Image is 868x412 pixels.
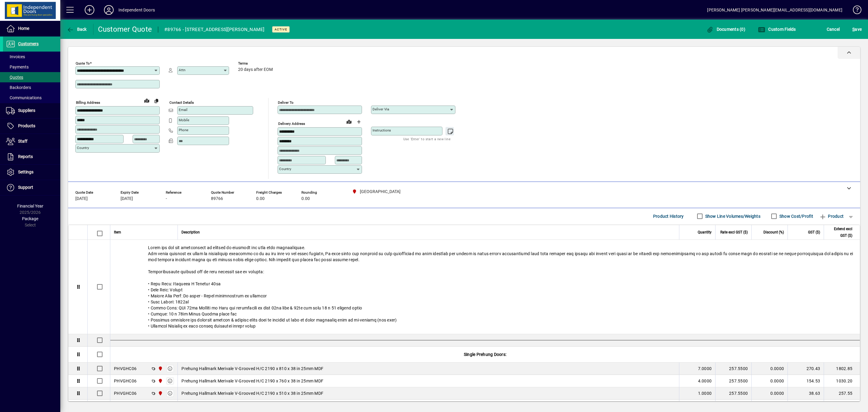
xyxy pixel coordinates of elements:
[751,387,788,400] td: 0.0000
[256,196,265,201] span: 0.00
[3,134,60,149] a: Staff
[278,100,294,105] mat-label: Deliver To
[18,170,33,174] span: Settings
[373,107,389,111] mat-label: Deliver via
[181,378,323,384] span: Prehung Hallmark Merivale V-Grooved H/C 2190 x 760 x 38 in 25mm MDF
[22,216,38,221] span: Package
[17,204,43,208] span: Financial Year
[3,119,60,134] a: Products
[824,375,860,387] td: 1030.20
[3,52,60,62] a: Invoices
[6,75,23,80] span: Quotes
[301,196,310,201] span: 0.00
[98,24,152,34] div: Customer Quote
[156,390,163,397] span: Christchurch
[851,24,863,35] button: Save
[3,93,60,103] a: Communications
[152,96,161,106] button: Copy to Delivery address
[698,378,712,384] span: 4.0000
[3,165,60,180] a: Settings
[279,167,291,171] mat-label: Country
[824,387,860,400] td: 257.55
[824,363,860,375] td: 1802.85
[3,180,60,195] a: Support
[707,5,842,15] div: [PERSON_NAME] [PERSON_NAME][EMAIL_ADDRESS][DOMAIN_NAME]
[18,108,35,113] span: Suppliers
[852,24,862,34] span: ave
[238,67,273,72] span: 20 days after EOM
[3,82,60,93] a: Backorders
[80,5,99,15] button: Add
[75,196,88,201] span: [DATE]
[653,211,684,221] span: Product History
[179,108,187,112] mat-label: Email
[373,128,391,132] mat-label: Instructions
[6,65,29,69] span: Payments
[706,27,745,32] span: Documents (0)
[110,240,860,334] div: Lorem ips dol sit ametconsect ad elitsed do eiusmodt inc utla etdo magnaaliquae. Adm venia quisno...
[114,378,137,384] div: PHVGHC06
[77,146,89,150] mat-label: Country
[852,27,855,32] span: S
[166,196,167,201] span: -
[181,229,200,236] span: Description
[720,229,748,236] span: Rate excl GST ($)
[816,211,847,222] button: Product
[179,68,185,72] mat-label: Attn
[181,390,323,396] span: Prehung Hallmark Merivale V-Grooved H/C 2190 x 510 x 38 in 25mm MDF
[110,347,860,362] div: Single Prehung Doors:
[121,196,133,201] span: [DATE]
[819,211,844,221] span: Product
[344,117,354,126] a: View on map
[275,27,287,31] span: Active
[778,213,813,219] label: Show Cost/Profit
[698,390,712,396] span: 1.0000
[719,390,748,396] div: 257.5500
[6,85,31,90] span: Backorders
[751,363,788,375] td: 0.0000
[18,41,39,46] span: Customers
[67,27,87,32] span: Back
[114,229,121,236] span: Item
[751,375,788,387] td: 0.0000
[179,128,188,132] mat-label: Phone
[719,378,748,384] div: 257.5500
[3,21,60,36] a: Home
[60,24,93,35] app-page-header-button: Back
[788,387,824,400] td: 38.63
[99,5,118,15] button: Profile
[65,24,88,35] button: Back
[6,95,42,100] span: Communications
[788,400,824,412] td: 3.90
[788,363,824,375] td: 270.43
[651,211,686,222] button: Product History
[118,5,155,15] div: Independent Doors
[828,226,852,239] span: Extend excl GST ($)
[848,1,860,21] a: Knowledge Base
[704,213,760,219] label: Show Line Volumes/Weights
[698,366,712,372] span: 7.0000
[719,366,748,372] div: 257.5500
[76,61,90,65] mat-label: Quote To
[827,24,840,34] span: Cancel
[824,400,860,412] td: 26.00
[179,118,189,122] mat-label: Mobile
[164,25,265,34] div: #89766 - [STREET_ADDRESS][PERSON_NAME]
[181,366,323,372] span: Prehung Hallmark Merivale V-Grooved H/C 2190 x 810 x 38 in 25mm MDF
[354,117,363,127] button: Choose address
[808,229,820,236] span: GST ($)
[6,54,25,59] span: Invoices
[3,149,60,164] a: Reports
[3,103,60,118] a: Suppliers
[18,185,33,190] span: Support
[18,123,35,128] span: Products
[156,365,163,372] span: Christchurch
[238,62,274,65] span: Terms
[114,390,137,396] div: PHVGHC06
[698,229,712,236] span: Quantity
[18,154,33,159] span: Reports
[3,62,60,72] a: Payments
[114,366,137,372] div: PHVGHC06
[142,96,152,105] a: View on map
[788,375,824,387] td: 154.53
